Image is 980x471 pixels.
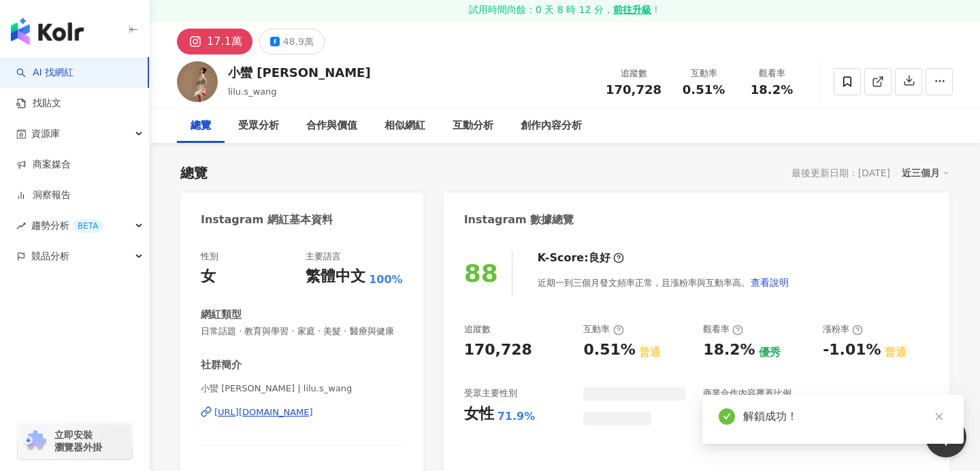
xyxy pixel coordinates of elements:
[11,18,84,45] img: logo
[934,412,944,421] span: close
[464,259,498,287] div: 88
[201,325,403,338] span: 日常話題 · 教育與學習 · 家庭 · 美髮 · 醫療與健康
[902,164,949,182] div: 近三個月
[751,83,793,97] span: 18.2%
[201,212,333,227] div: Instagram 網紅基本資料
[538,250,624,265] div: K-Score :
[750,269,789,296] button: 查看說明
[214,406,313,419] div: [URL][DOMAIN_NAME]
[538,269,789,296] div: 近期一到三個月發文頻率正常，且漲粉率與互動率高。
[683,83,725,97] span: 0.51%
[385,118,425,134] div: 相似網紅
[743,408,947,425] div: 解鎖成功！
[306,250,341,263] div: 主要語言
[678,67,730,80] div: 互動率
[583,323,623,336] div: 互動率
[464,323,491,336] div: 追蹤數
[606,67,661,80] div: 追蹤數
[16,221,26,231] span: rise
[16,97,61,110] a: 找貼文
[201,406,403,419] a: [URL][DOMAIN_NAME]
[583,340,635,361] div: 0.51%
[22,430,48,452] img: chrome extension
[16,66,73,80] a: searchAI 找網紅
[823,340,881,361] div: -1.01%
[177,61,218,102] img: KOL Avatar
[16,158,71,172] a: 商案媒合
[306,266,365,287] div: 繁體中文
[823,323,863,336] div: 漲粉率
[31,118,60,149] span: 資源庫
[703,387,791,400] div: 商業合作內容覆蓋比例
[201,358,242,372] div: 社群簡介
[54,429,102,453] span: 立即安裝 瀏覽器外掛
[521,118,582,134] div: 創作內容分析
[703,340,755,361] div: 18.2%
[453,118,493,134] div: 互動分析
[885,345,906,360] div: 普通
[177,29,252,54] button: 17.1萬
[201,250,218,263] div: 性別
[18,423,132,459] a: chrome extension立即安裝 瀏覽器外掛
[259,29,325,54] button: 48.9萬
[180,163,208,182] div: 總覽
[751,277,789,288] span: 查看說明
[31,241,69,272] span: 競品分析
[464,340,532,361] div: 170,728
[228,64,371,81] div: 小蠻 [PERSON_NAME]
[613,3,651,16] strong: 前往升級
[369,272,402,287] span: 100%
[719,408,735,425] span: check-circle
[16,189,71,202] a: 洞察報告
[464,212,574,227] div: Instagram 數據總覽
[31,210,103,241] span: 趨勢分析
[759,345,781,360] div: 優秀
[191,118,211,134] div: 總覽
[746,67,798,80] div: 觀看率
[228,86,277,97] span: lilu.s_wang
[238,118,279,134] div: 受眾分析
[201,308,242,322] div: 網紅類型
[589,250,610,265] div: 良好
[464,387,517,400] div: 受眾主要性別
[791,167,890,178] div: 最後更新日期：[DATE]
[283,32,314,51] div: 48.9萬
[606,82,661,97] span: 170,728
[201,266,216,287] div: 女
[201,383,403,395] span: 小蠻 [PERSON_NAME] | lilu.s_wang
[306,118,357,134] div: 合作與價值
[639,345,661,360] div: 普通
[464,404,494,425] div: 女性
[703,323,743,336] div: 觀看率
[207,32,242,51] div: 17.1萬
[72,219,103,233] div: BETA
[497,409,536,424] div: 71.9%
